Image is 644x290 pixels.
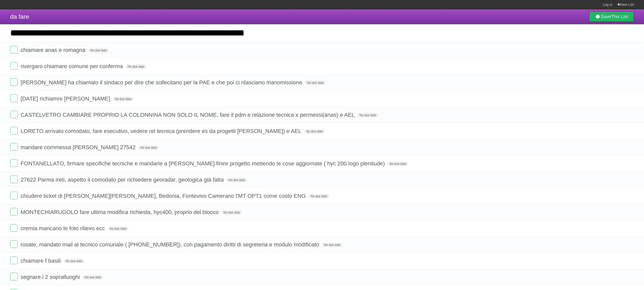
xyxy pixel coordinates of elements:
a: SaveThis List [589,12,634,22]
span: No due date [226,178,247,182]
span: [DATE] richiamre [PERSON_NAME] [21,95,111,102]
b: This List [611,14,628,19]
label: Done [10,94,18,102]
span: MONTECHIARUGOLO fare ultima modifica richiesta, hyc400, proprio del blocco [21,209,220,215]
label: Done [10,240,18,248]
span: No due date [88,48,109,53]
span: No due date [138,145,159,150]
span: No due date [64,259,84,263]
span: chiamare anas e romagna [21,47,87,53]
span: LORETO arrivato comodato, fare esecutivo, vedere rel tecnica (prendere es da progetti [PERSON_NAM... [21,128,302,134]
span: CASTELVETRO CAMBIARE PROPRIO LA COLONNINA NON SOLO IL NOME, fare il pdm e relazione tecnica x per... [21,112,356,118]
span: No due date [309,194,329,199]
label: Done [10,46,18,53]
span: segnare i 2 sopralluoghi [21,274,81,280]
label: Done [10,127,18,134]
span: chiamare f basili [21,258,62,264]
span: FONTANELLATO, firmare specifiche tecniche e mandarle a [PERSON_NAME] finire progetto mettendo le ... [21,160,386,167]
span: da fare [10,13,29,20]
span: No due date [388,162,408,166]
span: chiudere ticket di [PERSON_NAME][PERSON_NAME], Bedonia, Fontevivo Camerano l'MT OPT1 come costo ENG [21,193,307,199]
span: 27622 Parma ireti, aspetto il comodato per richiedere georadar, geologica già fatta [21,177,225,183]
label: Done [10,159,18,167]
label: Done [10,273,18,280]
label: Done [10,224,18,232]
label: Done [10,257,18,264]
span: No due date [108,226,128,231]
label: Done [10,62,18,70]
span: No due date [113,97,133,101]
span: No due date [83,275,103,280]
span: mandare commessa [PERSON_NAME] 27542 [21,144,137,150]
span: rosate, mandato mail al tecnico comunale ( [PHONE_NUMBER]), con pagamento diritti di segreteria e... [21,241,320,248]
label: Done [10,208,18,216]
label: Done [10,78,18,86]
span: No due date [357,113,378,118]
span: No due date [222,210,242,215]
label: Done [10,111,18,118]
span: cremia mancano le foto rilievo ecc [21,225,106,231]
span: No due date [305,81,326,85]
span: No due date [126,64,146,69]
span: No due date [304,129,325,134]
span: No due date [322,243,343,247]
label: Done [10,176,18,183]
span: rivergaro chiamare comune per conferma [21,63,124,69]
span: [PERSON_NAME] ha chiamato il sindaco per dire che sollecitano per la PAE e che poi ci rilasciano ... [21,79,303,86]
label: Done [10,192,18,199]
label: Done [10,143,18,151]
